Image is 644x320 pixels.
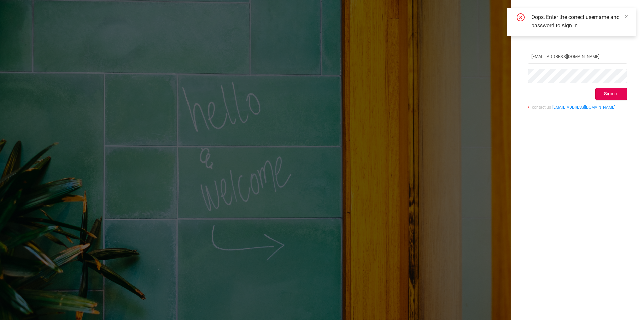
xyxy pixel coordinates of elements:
button: Sign in [595,88,627,100]
i: icon: close-circle-o [517,13,525,23]
a: [EMAIL_ADDRESS][DOMAIN_NAME] [552,105,615,110]
input: Username [528,50,627,64]
span: contact us [532,105,551,110]
i: icon: close [624,14,629,19]
div: Oops, Enter the correct username and password to sign in [531,13,628,30]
